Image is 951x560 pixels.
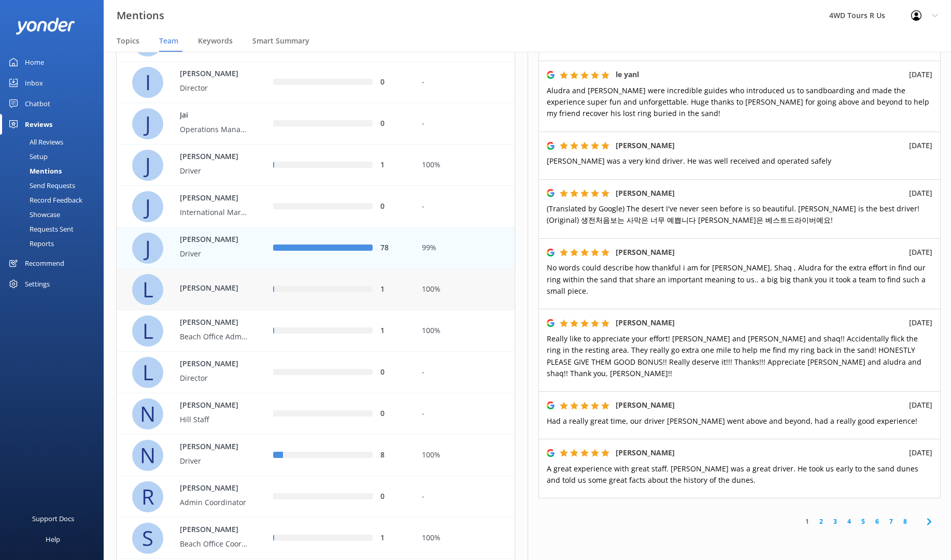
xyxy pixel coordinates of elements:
div: Help [46,529,60,550]
a: 1 [800,516,814,526]
p: [PERSON_NAME] [180,193,247,204]
p: [DATE] [909,140,932,151]
div: row [116,103,515,145]
p: Driver [180,165,247,177]
div: 78 [380,242,406,254]
div: Support Docs [32,508,74,529]
h5: [PERSON_NAME] [616,188,675,199]
p: [DATE] [909,447,932,458]
p: Director [180,82,247,94]
p: Admin Coordinator [180,497,247,508]
span: Keywords [198,36,233,46]
div: Chatbot [25,93,50,114]
div: - [422,77,507,88]
div: row [116,393,515,435]
div: J [132,233,163,264]
span: Really like to appreciate your effort! [PERSON_NAME] and [PERSON_NAME] and shaq!! Accidentally fl... [547,334,921,378]
p: [DATE] [909,69,932,80]
p: Hill Staff [180,414,247,425]
p: [PERSON_NAME] [180,358,247,370]
div: N [132,398,163,429]
div: I [132,67,163,98]
p: [PERSON_NAME] [180,282,247,294]
div: Requests Sent [6,222,74,236]
div: 0 [380,201,406,212]
p: Director [180,372,247,384]
div: - [422,408,507,420]
div: row [116,62,515,103]
div: L [132,315,163,347]
div: All Reviews [6,135,63,149]
div: row [116,145,515,186]
div: - [422,367,507,378]
p: [DATE] [909,188,932,199]
div: Inbox [25,73,43,93]
a: 4 [842,516,856,526]
div: row [116,352,515,393]
p: [PERSON_NAME] [180,400,247,411]
div: Mentions [6,164,62,178]
a: Mentions [6,164,104,178]
div: - [422,491,507,502]
div: - [422,118,507,130]
div: J [132,108,163,139]
p: [DATE] [909,399,932,411]
div: N [132,440,163,471]
div: G [132,25,163,56]
p: [PERSON_NAME] [180,68,247,80]
div: row [116,310,515,352]
div: Showcase [6,207,60,222]
div: J [132,150,163,181]
p: [DATE] [909,317,932,328]
span: Team [159,36,178,46]
p: [PERSON_NAME] [180,483,247,494]
h5: [PERSON_NAME] [616,247,675,258]
div: Recommend [25,253,64,274]
div: 0 [380,491,406,502]
span: A great experience with great staff. [PERSON_NAME] was a great driver. He took us early to the sa... [547,464,918,485]
p: [PERSON_NAME] [180,317,247,328]
a: Showcase [6,207,104,222]
a: Send Requests [6,178,104,193]
a: Reports [6,236,104,251]
a: 8 [898,516,912,526]
a: 5 [856,516,870,526]
a: All Reviews [6,135,104,149]
div: 1 [380,160,406,171]
div: 8 [380,450,406,461]
div: 100% [422,533,507,544]
div: 99% [422,242,507,254]
span: Smart Summary [252,36,309,46]
h5: [PERSON_NAME] [616,447,675,458]
p: Driver [180,455,247,467]
div: 0 [380,408,406,420]
span: Topics [117,36,139,46]
span: Had a really great time, our driver [PERSON_NAME] went above and beyond, had a really good experi... [547,416,917,426]
p: [DATE] [909,247,932,258]
div: 1 [380,533,406,544]
div: 100% [422,325,507,337]
div: J [132,191,163,222]
div: row [116,476,515,518]
h5: [PERSON_NAME] [616,140,675,151]
div: Record Feedback [6,193,82,207]
p: Beach Office Admin [180,331,247,342]
span: No words could describe how thankful i am for [PERSON_NAME], Shaq , Aludra for the extra effort i... [547,263,926,296]
div: S [132,523,163,554]
div: Settings [25,274,50,294]
div: - [422,201,507,212]
a: 7 [884,516,898,526]
div: row [116,186,515,227]
div: Send Requests [6,178,75,193]
p: [PERSON_NAME] [180,524,247,536]
p: International Marketing Manager [180,207,247,218]
div: 100% [422,160,507,171]
div: row [116,518,515,559]
p: Beach Office Coordinatior [180,538,247,550]
p: Driver [180,248,247,260]
div: row [116,269,515,310]
a: 3 [828,516,842,526]
div: 100% [422,450,507,461]
div: 1 [380,284,406,295]
a: 6 [870,516,884,526]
